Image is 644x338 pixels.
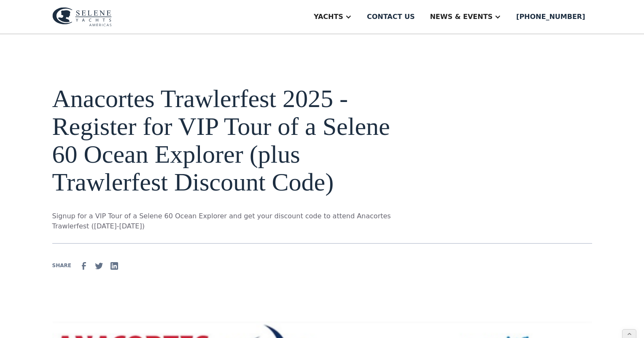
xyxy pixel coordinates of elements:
[94,261,104,271] img: Twitter
[430,12,493,22] div: News & EVENTS
[516,12,585,22] div: [PHONE_NUMBER]
[52,85,403,196] h1: Anacortes Trawlerfest 2025 - Register for VIP Tour of a Selene 60 Ocean Explorer (plus Trawlerfes...
[109,261,119,271] img: Linkedin
[52,7,112,27] img: logo
[52,211,403,231] p: Signup for a VIP Tour of a Selene 60 Ocean Explorer and get your discount code to attend Anacorte...
[52,262,71,269] div: SHARE
[367,12,415,22] div: Contact us
[79,261,89,271] img: facebook
[314,12,343,22] div: Yachts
